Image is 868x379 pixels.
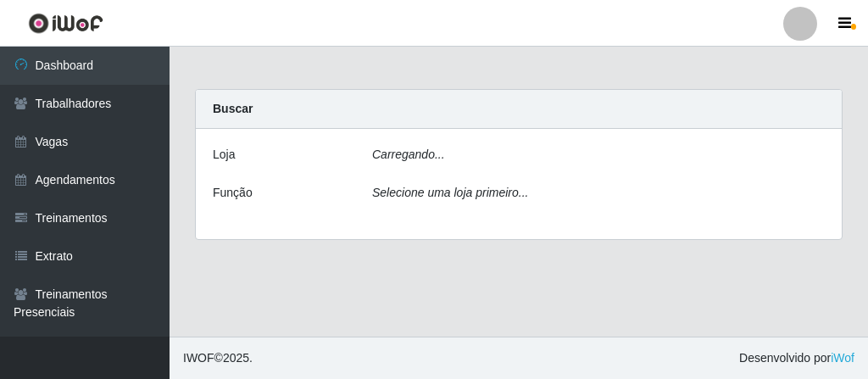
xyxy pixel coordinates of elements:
i: Carregando... [372,148,445,161]
strong: Buscar [213,102,253,115]
span: IWOF [183,351,214,365]
i: Selecione uma loja primeiro... [372,186,528,199]
span: Desenvolvido por [739,349,854,367]
img: CoreUI Logo [28,13,103,34]
span: © 2025 . [183,349,253,367]
a: iWof [831,351,854,365]
label: Função [213,184,253,202]
label: Loja [213,146,235,164]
